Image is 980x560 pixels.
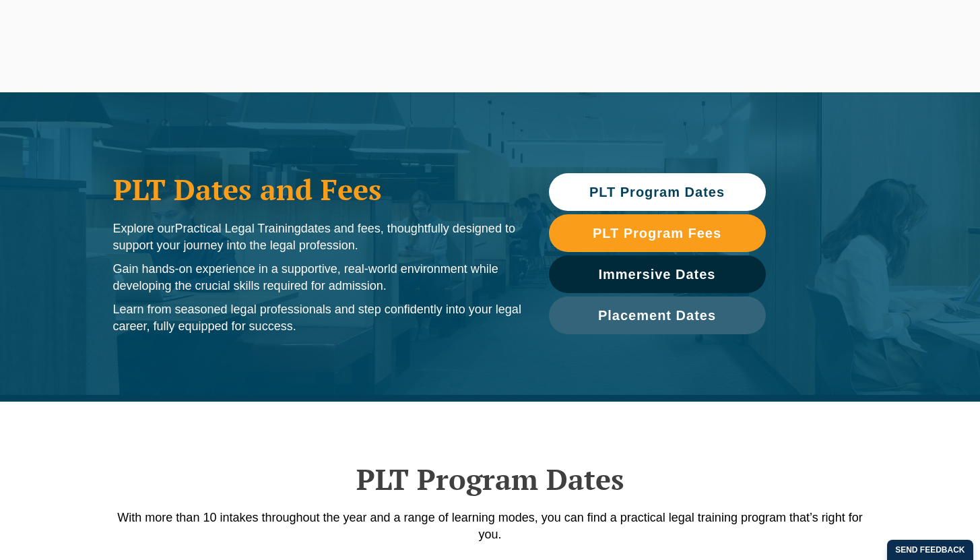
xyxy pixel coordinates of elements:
span: PLT Program Dates [589,185,725,199]
span: Practical Legal Training [175,222,301,235]
a: Immersive Dates [549,255,766,293]
a: Placement Dates [549,297,766,334]
p: With more than 10 intakes throughout the year and a range of learning modes, you can find a pract... [106,509,874,543]
p: Gain hands-on experience in a supportive, real-world environment while developing the crucial ski... [113,261,522,294]
span: Placement Dates [598,309,716,322]
span: PLT Program Fees [593,226,721,240]
p: Learn from seasoned legal professionals and step confidently into your legal career, fully equipp... [113,301,522,335]
p: Explore our dates and fees, thoughtfully designed to support your journey into the legal profession. [113,220,522,254]
span: Immersive Dates [599,268,716,281]
h2: PLT Program Dates [106,462,874,496]
h1: PLT Dates and Fees [113,173,522,206]
a: PLT Program Fees [549,214,766,252]
a: PLT Program Dates [549,173,766,211]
